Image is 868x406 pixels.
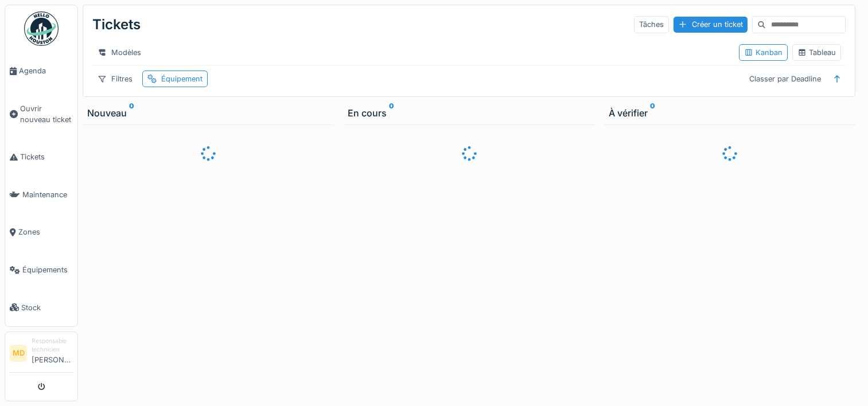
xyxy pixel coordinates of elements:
span: Équipements [22,264,73,275]
span: Zones [18,227,73,237]
div: Responsable technicien [32,337,73,354]
sup: 0 [129,106,134,120]
span: Tickets [20,151,73,162]
sup: 0 [389,106,394,120]
span: Agenda [19,65,73,76]
div: Filtres [92,71,138,87]
a: Agenda [5,52,77,90]
div: Tableau [797,47,836,58]
div: Kanban [744,47,783,58]
div: Tâches [634,16,669,33]
img: Badge_color-CXgf-gQk.svg [24,11,59,46]
li: [PERSON_NAME] [32,337,73,370]
div: Modèles [92,44,146,61]
div: Tickets [92,10,141,40]
div: Équipement [161,73,203,84]
sup: 0 [650,106,655,120]
a: Maintenance [5,176,77,214]
div: En cours [348,106,590,120]
div: Créer un ticket [674,17,748,32]
span: Stock [21,302,73,313]
a: Zones [5,213,77,251]
a: Ouvrir nouveau ticket [5,90,77,139]
div: Nouveau [87,106,329,120]
a: MD Responsable technicien[PERSON_NAME] [10,337,73,373]
span: Maintenance [22,189,73,200]
span: Ouvrir nouveau ticket [20,103,73,125]
div: Classer par Deadline [744,71,826,87]
a: Équipements [5,251,77,289]
a: Tickets [5,138,77,176]
div: À vérifier [609,106,851,120]
li: MD [10,345,27,362]
a: Stock [5,288,77,326]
